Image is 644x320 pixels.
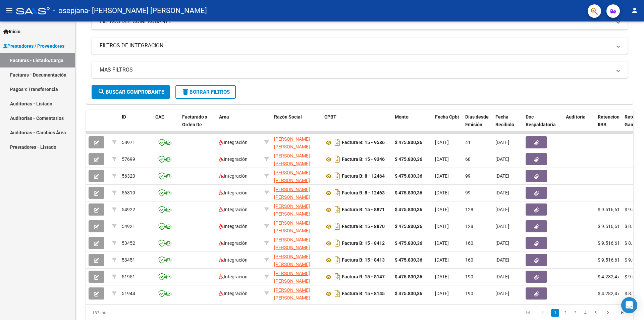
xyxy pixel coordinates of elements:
[122,240,135,246] span: 53452
[598,257,620,263] span: $ 9.516,61
[395,274,422,279] strong: $ 475.830,36
[5,6,13,14] mat-icon: menu
[274,135,319,149] div: 27175507219
[181,88,190,96] mat-icon: delete
[219,291,248,296] span: Integración
[333,271,342,282] i: Descargar documento
[219,114,229,120] span: Area
[571,309,579,317] a: 3
[175,85,236,99] button: Borrar Filtros
[591,309,599,317] a: 5
[551,309,559,317] a: 1
[274,203,310,217] span: [PERSON_NAME] [PERSON_NAME]
[435,190,449,195] span: [DATE]
[333,288,342,299] i: Descargar documento
[333,238,342,248] i: Descargar documento
[324,114,336,120] span: CPBT
[495,140,509,145] span: [DATE]
[465,240,473,246] span: 160
[495,207,509,212] span: [DATE]
[495,240,509,246] span: [DATE]
[122,224,135,229] span: 54921
[274,136,310,149] span: [PERSON_NAME] [PERSON_NAME]
[342,207,385,213] strong: Factura B: 15 - 8871
[435,114,459,120] span: Fecha Cpbt
[342,190,385,196] strong: Factura B: 8 - 12463
[119,110,153,139] datatable-header-cell: ID
[274,236,319,250] div: 27175507219
[342,157,385,162] strong: Factura B: 15 - 9346
[219,173,248,179] span: Integración
[495,224,509,229] span: [DATE]
[566,114,586,120] span: Auditoria
[395,240,422,246] strong: $ 475.830,36
[3,28,20,35] span: Inicio
[274,253,319,267] div: 27175507219
[495,274,509,279] span: [DATE]
[495,114,514,127] span: Fecha Recibido
[333,137,342,148] i: Descargar documento
[53,3,88,18] span: - osepjana
[580,307,590,319] li: page 4
[465,190,471,195] span: 99
[465,291,473,296] span: 190
[463,110,493,139] datatable-header-cell: Días desde Emisión
[465,114,489,127] span: Días desde Emisión
[342,174,385,179] strong: Factura B: 8 - 12464
[98,89,164,95] span: Buscar Comprobante
[219,257,248,263] span: Integración
[219,224,248,229] span: Integración
[274,287,310,301] span: [PERSON_NAME] [PERSON_NAME]
[98,88,106,96] mat-icon: search
[495,257,509,263] span: [DATE]
[435,274,449,279] span: [DATE]
[342,140,385,145] strong: Factura B: 15 - 9586
[581,309,589,317] a: 4
[333,171,342,181] i: Descargar documento
[274,237,310,250] span: [PERSON_NAME] [PERSON_NAME]
[342,291,385,296] strong: Factura B: 15 - 8145
[216,110,262,139] datatable-header-cell: Area
[522,309,534,317] a: go to first page
[274,152,319,166] div: 27175507219
[590,307,600,319] li: page 5
[322,110,392,139] datatable-header-cell: CPBT
[274,271,310,284] span: [PERSON_NAME] [PERSON_NAME]
[395,291,422,296] strong: $ 475.830,36
[342,258,385,263] strong: Factura B: 15 - 8413
[274,202,319,217] div: 27175507219
[92,38,628,54] mat-expansion-panel-header: FILTROS DE INTEGRACION
[621,297,637,313] div: Open Intercom Messenger
[153,110,179,139] datatable-header-cell: CAE
[601,309,614,317] a: go to next page
[122,257,135,263] span: 53451
[432,110,463,139] datatable-header-cell: Fecha Cpbt
[598,291,620,296] span: $ 4.282,47
[435,224,449,229] span: [DATE]
[536,309,549,317] a: go to previous page
[333,187,342,198] i: Descargar documento
[181,89,230,95] span: Borrar Filtros
[631,6,639,14] mat-icon: person
[274,286,319,301] div: 27175507219
[274,186,319,200] div: 27175507219
[92,62,628,78] mat-expansion-panel-header: MAS FILTROS
[495,190,509,195] span: [DATE]
[122,156,135,162] span: 57699
[342,241,385,246] strong: Factura B: 15 - 8412
[435,156,449,162] span: [DATE]
[274,170,310,183] span: [PERSON_NAME] [PERSON_NAME]
[122,274,135,279] span: 51951
[570,307,580,319] li: page 3
[274,114,302,120] span: Razón Social
[342,224,385,229] strong: Factura B: 15 - 8870
[92,85,170,99] button: Buscar Comprobante
[179,110,216,139] datatable-header-cell: Facturado x Orden De
[465,156,471,162] span: 68
[88,3,207,18] span: - [PERSON_NAME] [PERSON_NAME]
[333,204,342,215] i: Descargar documento
[435,173,449,179] span: [DATE]
[274,187,310,200] span: [PERSON_NAME] [PERSON_NAME]
[598,274,620,279] span: $ 4.282,47
[271,110,322,139] datatable-header-cell: Razón Social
